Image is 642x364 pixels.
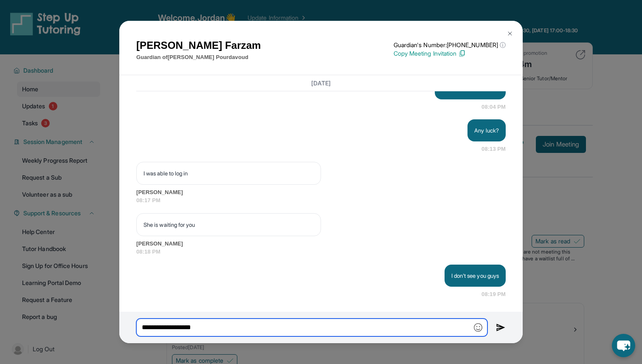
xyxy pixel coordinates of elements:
[507,30,513,37] img: Close Icon
[136,196,506,205] span: 08:17 PM
[481,103,506,111] span: 08:04 PM
[394,41,506,49] p: Guardian's Number: [PHONE_NUMBER]
[144,220,314,229] p: She is waiting for you
[136,38,261,53] h1: [PERSON_NAME] Farzam
[136,79,506,87] h3: [DATE]
[136,240,506,248] span: [PERSON_NAME]
[474,323,482,332] img: Emoji
[136,53,261,62] p: Guardian of [PERSON_NAME] Pourdavoud
[451,271,499,280] p: I don't see you guys
[136,188,506,197] span: [PERSON_NAME]
[394,49,506,58] p: Copy Meeting Invitation
[612,334,635,357] button: chat-button
[458,50,466,57] img: Copy Icon
[481,145,506,153] span: 08:13 PM
[481,290,506,299] span: 08:19 PM
[474,126,499,135] p: Any luck?
[500,41,506,49] span: ⓘ
[136,248,506,256] span: 08:18 PM
[496,322,506,333] img: Send icon
[144,169,314,178] p: I was able to log in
